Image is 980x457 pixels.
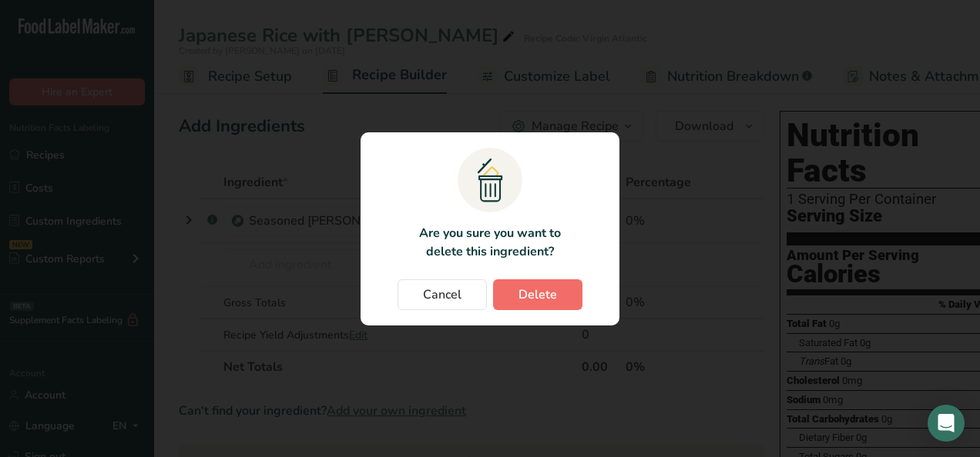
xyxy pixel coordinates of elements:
button: Cancel [398,279,487,310]
span: Cancel [423,285,461,304]
p: Are you sure you want to delete this ingredient? [410,224,569,261]
button: Delete [493,279,582,310]
div: Open Intercom Messenger [928,405,965,442]
span: Delete [519,285,557,304]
